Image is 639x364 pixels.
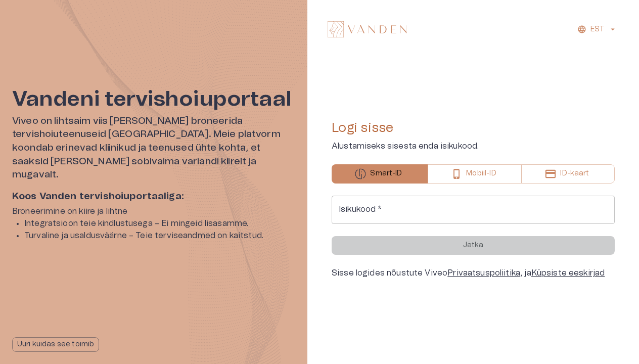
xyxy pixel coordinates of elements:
div: Sisse logides nõustute Viveo , ja [332,267,615,279]
iframe: Help widget launcher [560,318,639,346]
p: ID-kaart [560,168,589,179]
button: EST [576,22,619,37]
button: ID-kaart [522,164,615,184]
p: Alustamiseks sisesta enda isikukood. [332,140,615,152]
button: Smart-ID [332,164,428,184]
p: Smart-ID [370,168,402,179]
p: Mobiil-ID [466,168,496,179]
p: Uuri kuidas see toimib [17,339,94,350]
button: Mobiil-ID [428,164,522,184]
p: EST [590,24,604,35]
button: Uuri kuidas see toimib [12,337,99,352]
img: Vanden logo [328,21,407,37]
a: Privaatsuspoliitika [447,269,520,277]
h4: Logi sisse [332,120,615,136]
a: Küpsiste eeskirjad [531,269,605,277]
